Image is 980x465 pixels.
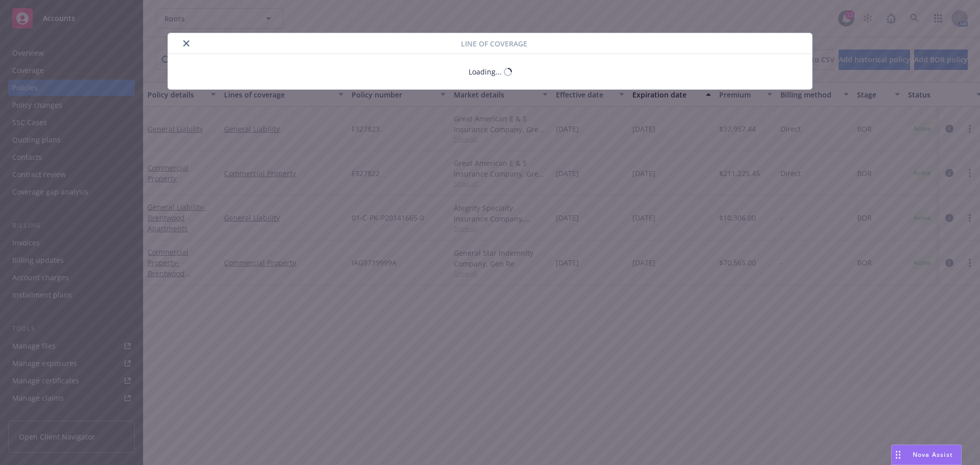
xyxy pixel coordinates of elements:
div: Loading... [469,66,502,77]
button: Nova Assist [891,445,962,465]
div: Drag to move [892,445,904,464]
button: close [180,37,192,50]
span: Line of coverage [461,38,527,49]
span: Nova Assist [913,450,953,459]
